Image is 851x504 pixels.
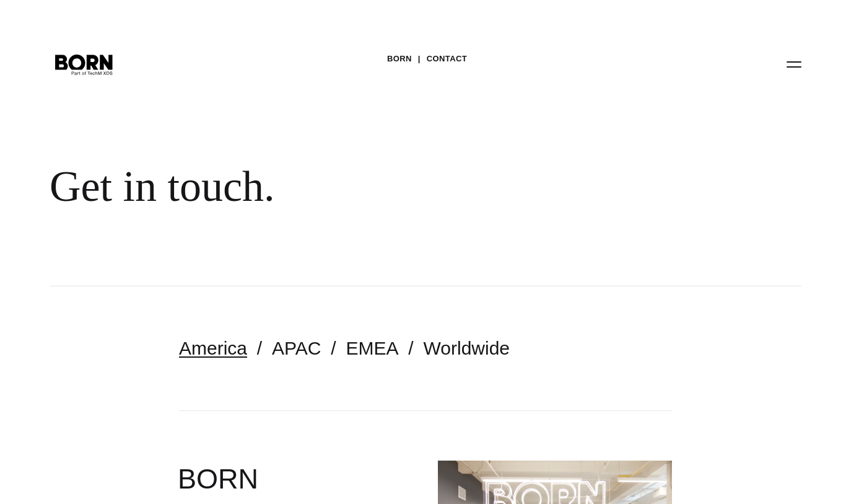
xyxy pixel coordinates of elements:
[346,338,399,358] a: EMEA
[179,338,247,358] a: America
[424,338,510,358] a: Worldwide
[50,161,756,212] div: Get in touch.
[779,51,809,77] button: Open
[387,50,412,68] a: BORN
[427,50,467,68] a: Contact
[272,338,321,358] a: APAC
